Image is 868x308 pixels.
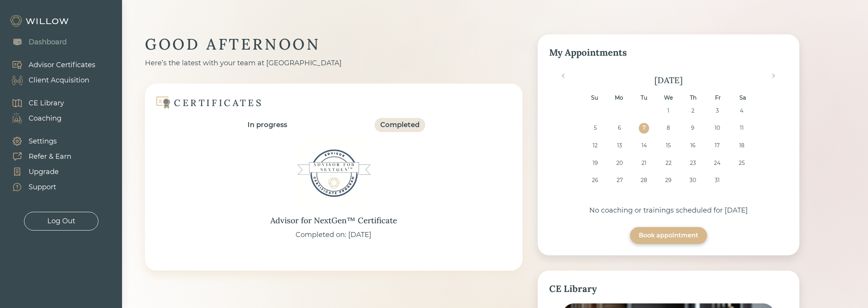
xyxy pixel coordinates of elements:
a: Settings [4,134,71,149]
div: CE Library [549,282,788,296]
div: Support [29,182,56,192]
div: Advisor for NextGen™ Certificate [270,214,397,227]
div: CE Library [29,98,64,108]
img: Willow [10,15,71,27]
a: Client Acquisition [4,73,95,88]
a: Upgrade [4,164,71,179]
div: Choose Friday, October 17th, 2025 [712,140,722,151]
div: Here’s the latest with your team at [GEOGRAPHIC_DATA] [145,58,522,68]
div: Choose Sunday, October 12th, 2025 [590,140,600,151]
div: Dashboard [29,37,67,47]
div: Choose Wednesday, October 1st, 2025 [663,106,674,116]
button: Previous Month [556,72,568,84]
div: Choose Sunday, October 5th, 2025 [590,123,600,133]
a: Coaching [4,111,64,126]
div: Choose Wednesday, October 22nd, 2025 [663,158,674,168]
div: My Appointments [549,46,788,60]
div: Advisor Certificates [29,60,95,70]
div: month 2025-10 [551,106,786,193]
div: We [663,93,674,103]
div: Choose Tuesday, October 28th, 2025 [639,175,649,185]
div: Su [589,93,600,103]
a: Advisor Certificates [4,57,95,73]
div: Choose Thursday, October 2nd, 2025 [688,106,698,116]
div: Choose Friday, October 31st, 2025 [712,175,722,185]
div: Mo [614,93,624,103]
div: In progress [248,120,287,130]
div: Settings [29,136,57,147]
div: Choose Saturday, October 11th, 2025 [736,123,747,133]
div: Choose Tuesday, October 21st, 2025 [639,158,649,168]
div: Choose Wednesday, October 8th, 2025 [663,123,674,133]
div: Sa [737,93,747,103]
div: [DATE] [549,74,788,87]
div: Log Out [47,216,75,226]
div: Choose Saturday, October 4th, 2025 [736,106,747,116]
div: GOOD AFTERNOON [145,34,522,54]
div: Choose Saturday, October 25th, 2025 [736,158,747,168]
div: Choose Wednesday, October 29th, 2025 [663,175,674,185]
div: Choose Tuesday, October 7th, 2025 [639,123,649,133]
div: Completed [380,120,420,130]
div: Choose Tuesday, October 14th, 2025 [639,140,649,151]
a: CE Library [4,95,64,111]
img: Advisor for NextGen™ Certificate Badge [296,135,372,211]
div: Choose Friday, October 10th, 2025 [712,123,722,133]
div: Upgrade [29,167,59,177]
div: Choose Monday, October 13th, 2025 [614,140,625,151]
div: Coaching [29,113,61,124]
div: Choose Thursday, October 30th, 2025 [688,175,698,185]
div: Book appointment [639,231,698,240]
div: CERTIFICATES [174,97,263,109]
div: Refer & Earn [29,152,71,162]
div: Choose Sunday, October 19th, 2025 [590,158,600,168]
div: Choose Sunday, October 26th, 2025 [590,175,600,185]
div: Choose Friday, October 3rd, 2025 [712,106,722,116]
a: Dashboard [4,34,67,50]
div: Choose Thursday, October 16th, 2025 [688,140,698,151]
div: Client Acquisition [29,75,89,85]
div: Choose Monday, October 20th, 2025 [614,158,625,168]
div: Tu [638,93,649,103]
div: No coaching or trainings scheduled for [DATE] [549,205,788,216]
div: Choose Thursday, October 9th, 2025 [688,123,698,133]
div: Choose Friday, October 24th, 2025 [712,158,722,168]
a: Refer & Earn [4,149,71,164]
div: Choose Wednesday, October 15th, 2025 [663,140,674,151]
div: Choose Saturday, October 18th, 2025 [736,140,747,151]
div: Completed on: [DATE] [296,230,371,240]
div: Choose Monday, October 27th, 2025 [614,175,625,185]
div: Th [688,93,698,103]
div: Fr [713,93,723,103]
div: Choose Monday, October 6th, 2025 [614,123,625,133]
button: Next Month [768,72,781,84]
div: Choose Thursday, October 23rd, 2025 [688,158,698,168]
